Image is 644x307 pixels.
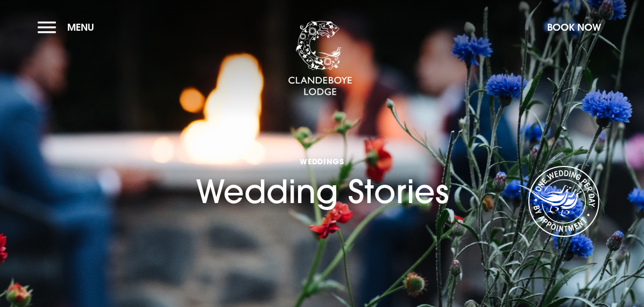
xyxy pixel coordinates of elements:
[542,16,606,39] button: Book Now
[288,21,352,96] img: Clandeboye Lodge
[196,118,449,211] h1: Wedding Stories
[196,156,449,166] span: Weddings
[38,16,100,39] button: Menu
[67,21,94,33] span: Menu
